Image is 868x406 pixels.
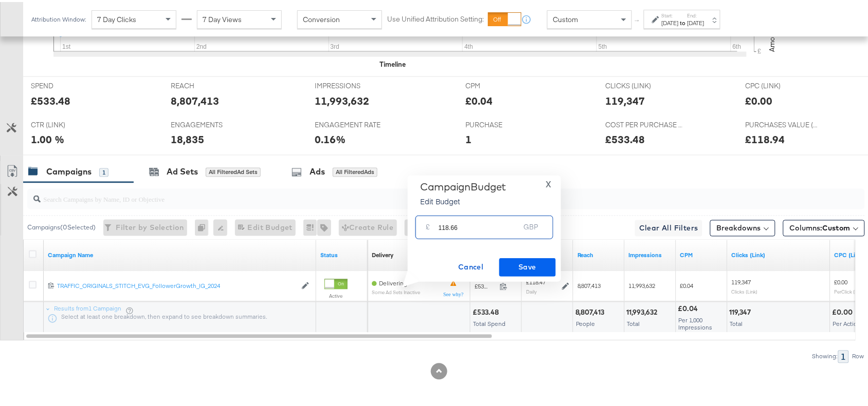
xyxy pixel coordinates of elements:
div: 119,347 [730,306,754,316]
div: [DATE] [662,17,679,25]
span: Per 1,000 Impressions [679,315,713,330]
span: 8,807,413 [577,280,601,288]
div: GBP [520,218,542,237]
span: SPEND [31,79,108,89]
div: 8,807,413 [171,91,219,106]
div: 11,993,632 [627,306,661,316]
sub: Some Ad Sets Inactive [372,288,420,294]
div: 11,993,632 [315,91,370,106]
div: Ads [310,164,325,176]
a: Shows the current state of your Ad Campaign. [320,249,364,258]
span: ENGAGEMENTS [171,118,248,128]
span: 7 Day Views [203,13,242,22]
span: £0.00 [835,277,848,284]
span: IMPRESSIONS [315,79,392,89]
span: Conversion [303,13,340,22]
sub: Clicks (Link) [732,287,758,293]
div: £0.04 [465,91,493,106]
sub: Per Click (Link) [835,287,865,293]
div: 0.16% [315,130,346,145]
input: Enter your budget [439,210,520,232]
div: 0 [195,218,213,234]
div: All Filtered Ads [333,166,377,175]
span: Custom [553,13,578,22]
div: Row [852,351,865,358]
span: Cancel [447,259,495,272]
div: 1 [838,349,849,361]
div: £0.04 [678,302,701,312]
span: 11,993,632 [629,280,656,288]
a: The number of clicks on links appearing on your ad or Page that direct people to your sites off F... [732,249,826,258]
span: CPC (LINK) [746,79,823,89]
label: Use Unified Attribution Setting: [387,12,484,22]
span: Total [730,318,743,326]
div: All Filtered Ad Sets [206,166,261,175]
span: CLICKS (LINK) [605,79,682,89]
div: Delivery [372,249,393,258]
div: Attribution Window: [31,14,86,21]
span: CPM [465,79,542,89]
span: Total Spend [473,318,505,326]
div: £0.00 [746,91,773,106]
span: PURCHASES VALUE (WEBSITE EVENTS) [746,118,823,128]
div: Ad Sets [167,164,198,176]
div: TRAFFIC_ORIGINALS_STITCH_EVG_FollowerGrowth_IG_2024 [57,280,296,288]
div: Campaigns [46,164,92,176]
span: 7 Day Clicks [97,13,136,22]
label: Active [324,291,348,298]
a: The number of people your ad was served to. [577,249,621,258]
div: £533.48 [473,306,502,316]
span: ENGAGEMENT RATE [315,118,392,128]
span: £0.04 [680,280,694,288]
div: 1 [465,130,472,145]
input: Search Campaigns by Name, ID or Objective [41,183,789,203]
span: People [576,318,595,326]
div: £ [422,218,435,237]
span: X [546,175,551,189]
p: Edit Budget [421,194,507,204]
button: X [541,179,555,186]
div: £533.48 [605,130,645,145]
a: Reflects the ability of your Ad Campaign to achieve delivery based on ad states, schedule and bud... [372,249,393,258]
button: Save [499,256,556,275]
div: Campaigns ( 0 Selected) [27,221,96,230]
span: ↑ [633,17,643,21]
div: 1 [99,166,109,176]
span: Custom [823,222,851,231]
a: Your campaign name. [48,249,312,258]
span: Per Action [833,318,861,326]
div: 1.00 % [31,130,64,145]
div: 18,835 [171,130,204,145]
span: Total [627,318,640,326]
div: £118.47 [526,277,546,285]
div: Showing: [812,351,838,358]
span: 119,347 [732,277,751,284]
span: CTR (LINK) [31,118,108,128]
label: Start: [662,10,679,17]
div: £118.94 [746,130,785,145]
span: £533.48 [475,281,496,288]
button: Breakdowns [710,218,775,235]
div: Timeline [379,57,406,67]
span: Delivering [379,278,407,285]
div: Campaign Budget [421,179,507,191]
button: Columns:Custom [783,218,865,235]
a: The number of times your ad was served. On mobile apps an ad is counted as served the first time ... [629,249,672,258]
a: The average cost you've paid to have 1,000 impressions of your ad. [680,249,724,258]
div: [DATE] [688,17,704,25]
strong: to [679,17,688,25]
span: COST PER PURCHASE (WEBSITE EVENTS) [605,118,682,128]
sub: Daily [526,287,537,293]
span: Columns: [790,221,851,231]
a: TRAFFIC_ORIGINALS_STITCH_EVG_FollowerGrowth_IG_2024 [57,280,296,289]
span: Save [503,259,552,272]
span: Clear All Filters [639,220,698,233]
span: PURCHASE [465,118,542,128]
text: Amount (GBP) [768,5,777,50]
label: End: [688,10,704,17]
span: REACH [171,79,248,89]
div: £533.48 [31,91,70,106]
button: Cancel [443,256,499,275]
div: 119,347 [605,91,645,106]
div: 8,807,413 [575,306,608,316]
